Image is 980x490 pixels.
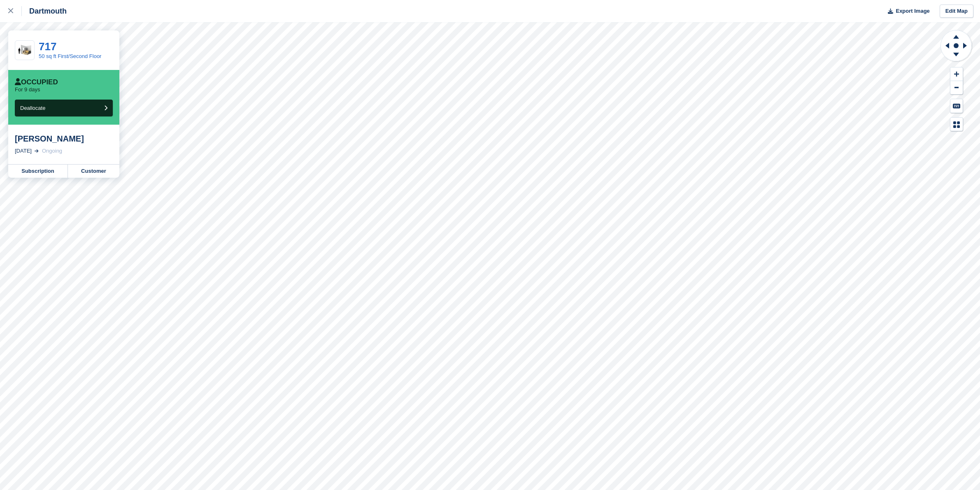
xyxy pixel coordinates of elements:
img: arrow-right-light-icn-cde0832a797a2874e46488d9cf13f60e5c3a73dbe684e267c42b8395dfbc2abf.svg [35,149,39,153]
span: Export Image [896,7,929,15]
a: Edit Map [940,5,973,18]
a: 717 [39,40,56,53]
a: Customer [68,165,119,178]
button: Deallocate [15,100,113,116]
div: Occupied [15,78,58,86]
button: Zoom Out [950,81,963,95]
a: Subscription [8,165,68,178]
button: Export Image [883,5,930,18]
span: Deallocate [20,105,45,111]
a: 50 sq ft First/Second Floor [39,53,101,59]
p: For 9 days [15,86,40,93]
div: [PERSON_NAME] [15,134,113,144]
div: Ongoing [42,147,62,155]
button: Zoom In [950,67,963,81]
button: Map Legend [950,118,963,131]
div: Dartmouth [22,6,67,16]
button: Keyboard Shortcuts [950,99,963,113]
div: [DATE] [15,147,32,155]
img: 50-sqft-unit.jpg [15,43,34,58]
